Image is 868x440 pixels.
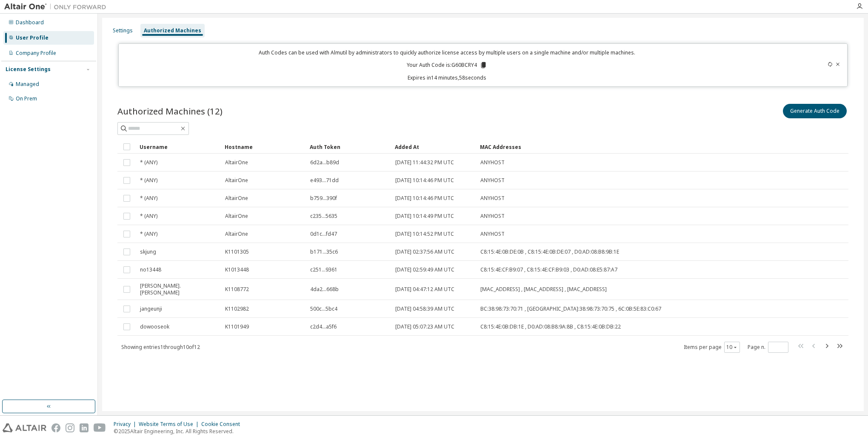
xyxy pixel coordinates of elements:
span: dowooseok [140,323,169,330]
span: jangeunji [140,306,162,312]
div: Managed [16,81,39,88]
span: [DATE] 02:37:56 AM UTC [395,249,454,255]
span: e493...71dd [310,177,339,184]
div: Dashboard [16,19,44,26]
span: no13448 [140,266,161,273]
span: BC:38:98:73:70:71 , [GEOGRAPHIC_DATA]:38:98:73:70:75 , 6C:0B:5E:83:C0:67 [480,306,661,312]
div: MAC Addresses [480,140,759,154]
p: Your Auth Code is: G60BCRY4 [407,61,487,69]
span: [PERSON_NAME].[PERSON_NAME] [140,283,217,296]
span: Items per page [684,342,740,353]
img: instagram.svg [66,423,74,432]
span: K1013448 [225,266,249,273]
span: c251...9361 [310,266,337,273]
span: ANYHOST [480,159,505,166]
div: Added At [395,140,473,154]
div: Privacy [114,421,139,428]
span: [DATE] 10:14:49 PM UTC [395,213,454,220]
span: Authorized Machines (12) [117,105,223,117]
span: * (ANY) [140,159,157,166]
span: * (ANY) [140,213,157,220]
span: C8:15:4E:0B:DE:0B , C8:15:4E:0B:DE:07 , D0:AD:08:B8:9B:1E [480,249,619,255]
span: c235...5635 [310,213,337,220]
span: [DATE] 04:58:39 AM UTC [395,306,454,312]
span: [DATE] 11:44:32 PM UTC [395,159,454,166]
span: * (ANY) [140,231,157,237]
div: Website Terms of Use [139,421,201,428]
span: 4da2...668b [310,286,339,293]
span: ANYHOST [480,177,505,184]
div: Hostname [225,140,303,154]
div: User Profile [16,34,49,41]
span: [DATE] 10:14:46 PM UTC [395,195,454,202]
span: [DATE] 04:47:12 AM UTC [395,286,454,293]
span: * (ANY) [140,195,157,202]
img: Altair One [4,3,111,11]
span: ANYHOST [480,231,505,237]
span: b759...390f [310,195,337,202]
span: Showing entries 1 through 10 of 12 [121,343,200,351]
span: AltairOne [225,177,248,184]
span: AltairOne [225,195,248,202]
span: [DATE] 10:14:52 PM UTC [395,231,454,237]
div: Authorized Machines [144,27,201,34]
span: * (ANY) [140,177,157,184]
button: Generate Auth Code [783,104,847,118]
img: youtube.svg [94,423,106,432]
button: 10 [726,344,738,351]
div: Company Profile [16,50,56,57]
span: C8:15:4E:0B:DB:1E , D0:AD:08:B8:9A:8B , C8:15:4E:0B:DB:22 [480,323,621,330]
span: ANYHOST [480,213,505,220]
span: [DATE] 05:07:23 AM UTC [395,323,454,330]
span: K1101949 [225,323,249,330]
span: [MAC_ADDRESS] , [MAC_ADDRESS] , [MAC_ADDRESS] [480,286,607,293]
img: facebook.svg [51,423,60,432]
span: [DATE] 10:14:46 PM UTC [395,177,454,184]
img: linkedin.svg [80,423,89,432]
span: K1101305 [225,249,249,255]
p: Auth Codes can be used with Almutil by administrators to quickly authorize license access by mult... [124,49,770,56]
span: b171...35c6 [310,249,338,255]
div: Username [140,140,218,154]
img: altair_logo.svg [3,423,46,432]
span: Page n. [748,342,788,353]
span: C8:15:4E:CF:B9:07 , C8:15:4E:CF:B9:03 , D0:AD:08:E5:87:A7 [480,266,617,273]
span: skjung [140,249,156,255]
span: K1102982 [225,306,249,312]
span: K1108772 [225,286,249,293]
div: Cookie Consent [201,421,245,428]
span: 500c...5bc4 [310,306,337,312]
div: License Settings [6,66,51,73]
div: Auth Token [310,140,388,154]
div: Settings [113,27,133,34]
span: AltairOne [225,231,248,237]
span: 0d1c...fd47 [310,231,337,237]
p: © 2025 Altair Engineering, Inc. All Rights Reserved. [114,428,245,435]
span: [DATE] 02:59:49 AM UTC [395,266,454,273]
span: c2d4...a5f6 [310,323,337,330]
span: ANYHOST [480,195,505,202]
span: AltairOne [225,159,248,166]
div: On Prem [16,95,37,102]
span: 6d2a...b89d [310,159,339,166]
span: AltairOne [225,213,248,220]
p: Expires in 14 minutes, 58 seconds [124,74,770,81]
